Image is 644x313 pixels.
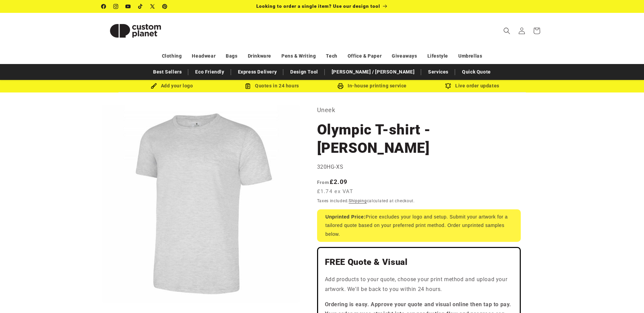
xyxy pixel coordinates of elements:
img: Custom Planet [102,16,169,46]
span: Looking to order a single item? Use our design tool [256,3,380,9]
div: In-house printing service [322,82,422,90]
div: Price excludes your logo and setup. Submit your artwork for a tailored quote based on your prefer... [317,209,521,242]
p: Add products to your quote, choose your print method and upload your artwork. We'll be back to yo... [325,275,513,294]
img: Order Updates Icon [245,83,251,89]
p: Uneek [317,105,521,116]
a: Umbrellas [458,50,482,62]
a: Best Sellers [150,66,185,78]
div: Add your logo [122,82,222,90]
a: Clothing [162,50,182,62]
a: Lifestyle [427,50,448,62]
div: Taxes included. calculated at checkout. [317,197,521,204]
a: Services [425,66,452,78]
h1: Olympic T-shirt - [PERSON_NAME] [317,121,521,157]
a: Headwear [192,50,216,62]
summary: Search [499,23,514,38]
h2: FREE Quote & Visual [325,257,513,268]
a: Eco Friendly [192,66,227,78]
span: 320HG-XS [317,164,344,170]
a: Office & Paper [348,50,382,62]
div: Live order updates [422,82,522,90]
img: Brush Icon [151,83,157,89]
media-gallery: Gallery Viewer [102,105,300,303]
strong: £2.09 [317,178,348,185]
span: From [317,180,330,185]
a: Drinkware [248,50,271,62]
strong: Unprinted Price: [326,214,366,220]
img: Order updates [445,83,451,89]
a: Quick Quote [459,66,494,78]
span: £1.74 ex VAT [317,188,353,195]
a: Express Delivery [235,66,280,78]
img: In-house printing [337,83,344,89]
a: Pens & Writing [281,50,316,62]
a: Design Tool [287,66,321,78]
a: Giveaways [392,50,417,62]
a: [PERSON_NAME] / [PERSON_NAME] [328,66,418,78]
div: Quotes in 24 hours [222,82,322,90]
a: Tech [326,50,337,62]
a: Shipping [349,199,367,203]
a: Bags [226,50,237,62]
a: Custom Planet [99,13,172,48]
